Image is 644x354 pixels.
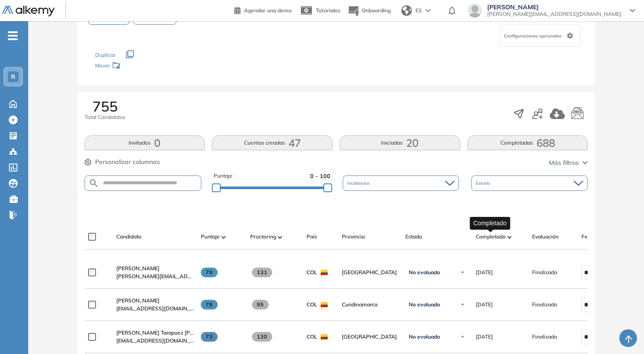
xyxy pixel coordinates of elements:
span: Evaluación [532,233,559,241]
span: [PERSON_NAME] Tarapuez [PERSON_NAME] [116,329,228,336]
a: [PERSON_NAME] Tarapuez [PERSON_NAME] [116,329,194,337]
span: Puntaje [201,233,220,241]
span: [DATE] [476,301,493,309]
button: Iniciadas20 [340,135,460,150]
span: COL [307,301,317,309]
span: [PERSON_NAME] [116,297,159,304]
span: [EMAIL_ADDRESS][DOMAIN_NAME] [116,305,194,313]
button: Completadas688 [467,135,588,150]
span: Estado [476,180,492,186]
button: Más filtros [549,158,588,168]
span: Puntaje [214,172,233,180]
span: Completado [476,233,506,241]
span: No evaluado [409,333,440,340]
span: 95 [252,300,269,309]
span: No evaluado [409,301,440,308]
img: Ícono de flecha [460,270,465,275]
a: [PERSON_NAME] [116,265,194,272]
span: [EMAIL_ADDRESS][DOMAIN_NAME] [116,337,194,345]
img: arrow [426,9,431,12]
img: world [401,5,412,16]
span: [PERSON_NAME][EMAIL_ADDRESS][DOMAIN_NAME] [487,11,621,18]
span: [DATE] [476,268,493,276]
button: Invitados0 [85,135,205,150]
img: [missing "en.ARROW_ALT" translation] [222,236,226,238]
span: Tutoriales [316,7,341,14]
img: Ícono de flecha [460,334,465,339]
span: [PERSON_NAME] [116,265,159,272]
span: Fecha límite [581,233,611,241]
span: Agendar una demo [244,7,292,14]
span: R [11,73,15,80]
img: Logo [2,6,55,17]
img: COL [321,302,328,307]
img: Ícono de flecha [460,302,465,307]
span: Cundinamarca [342,301,398,309]
button: Cuentas creadas47 [212,135,333,150]
i: - [8,35,18,37]
span: País [307,233,317,241]
span: No evaluado [409,269,440,276]
span: Configuraciones opcionales [504,33,563,39]
div: Estado [471,175,588,191]
span: ES [415,7,422,15]
span: 755 [93,99,118,113]
span: [GEOGRAPHIC_DATA] [342,268,398,276]
span: Finalizado [532,301,557,309]
span: Duplicar [95,52,115,58]
span: Incidencias [347,180,371,186]
span: [PERSON_NAME][EMAIL_ADDRESS][DOMAIN_NAME] [116,272,194,280]
div: Incidencias [343,175,459,191]
div: Configuraciones opcionales [500,25,581,47]
img: SEARCH_ALT [89,178,99,189]
div: Mover [95,58,183,75]
span: Personalizar columnas [95,157,160,167]
div: Completado [470,217,511,230]
span: Estado [405,233,422,241]
img: COL [321,270,328,275]
button: Personalizar columnas [85,157,160,167]
span: 79 [201,268,218,277]
span: Provincia [342,233,365,241]
span: Onboarding [362,7,391,14]
span: 131 [252,268,273,277]
span: Candidato [116,233,141,241]
a: Agendar una demo [234,4,292,15]
span: COL [307,333,317,341]
span: 73 [201,332,218,342]
span: Finalizado [532,268,557,276]
span: 78 [201,300,218,309]
button: Onboarding [348,1,391,20]
img: COL [321,334,328,339]
span: [GEOGRAPHIC_DATA] [342,333,398,341]
span: Proctoring [250,233,276,241]
span: 130 [252,332,273,342]
span: Finalizado [532,333,557,341]
img: [missing "en.ARROW_ALT" translation] [278,236,282,238]
a: [PERSON_NAME] [116,297,194,305]
span: Total Candidatos [85,113,126,121]
span: COL [307,268,317,276]
span: [PERSON_NAME] [487,4,621,11]
img: [missing "en.ARROW_ALT" translation] [507,236,512,238]
span: Más filtros [549,158,579,168]
span: [DATE] [476,333,493,341]
span: 0 - 100 [310,172,330,180]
